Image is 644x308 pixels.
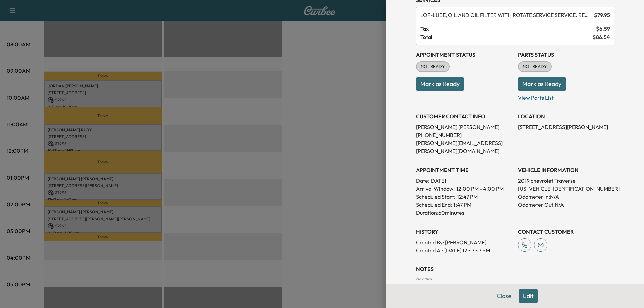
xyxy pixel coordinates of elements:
[518,123,614,131] p: [STREET_ADDRESS][PERSON_NAME]
[416,131,513,139] p: [PHONE_NUMBER]
[518,166,614,174] h3: VEHICLE INFORMATION
[518,112,614,120] h3: LOCATION
[518,177,614,185] p: 2019 chevrolet Traverse
[518,201,614,209] p: Odometer Out: N/A
[416,193,455,201] p: Scheduled Start:
[420,25,596,33] span: Tax
[594,11,610,19] span: $ 79.95
[518,228,614,236] h3: CONTACT CUSTOMER
[518,51,614,59] h3: Parts Status
[420,11,591,19] span: LUBE, OIL AND OIL FILTER WITH ROTATE SERVICE SERVICE. RESET OIL LIFE MONITOR. HAZARDOUS WASTE FEE...
[453,201,471,209] p: 1:47 PM
[593,33,610,41] span: $ 86.54
[416,246,513,254] p: Created At : [DATE] 12:47:47 PM
[519,63,551,70] span: NOT READY
[518,185,614,193] p: [US_VEHICLE_IDENTIFICATION_NUMBER]
[492,289,516,303] button: Close
[416,177,513,185] p: Date: [DATE]
[518,91,614,102] p: View Parts List
[518,193,614,201] p: Odometer In: N/A
[518,77,566,91] button: Mark as Ready
[416,166,513,174] h3: APPOINTMENT TIME
[416,112,513,120] h3: CUSTOMER CONTACT INFO
[416,51,513,59] h3: Appointment Status
[456,185,504,193] span: 12:00 PM - 4:00 PM
[457,193,478,201] p: 12:47 PM
[519,289,538,303] button: Edit
[420,33,593,41] span: Total
[416,209,513,217] p: Duration: 60 minutes
[417,63,449,70] span: NOT READY
[416,77,464,91] button: Mark as Ready
[416,185,513,193] p: Arrival Window:
[416,228,513,236] h3: History
[416,265,614,273] h3: NOTES
[416,201,452,209] p: Scheduled End:
[416,123,513,131] p: [PERSON_NAME] [PERSON_NAME]
[416,238,513,246] p: Created By : [PERSON_NAME]
[596,25,610,33] span: $ 6.59
[416,276,614,281] div: No notes
[416,139,513,155] p: [PERSON_NAME][EMAIL_ADDRESS][PERSON_NAME][DOMAIN_NAME]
